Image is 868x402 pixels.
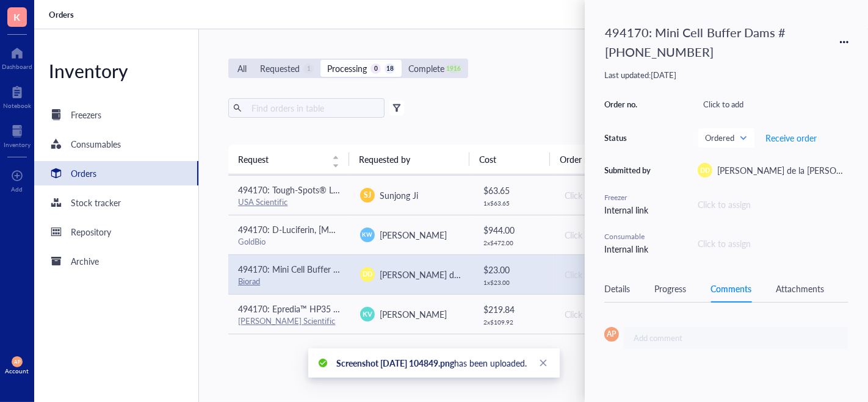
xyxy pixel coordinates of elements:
div: Status [604,132,653,143]
div: Dashboard [2,63,32,70]
span: 494170: Epredia™ HP35 Disposable Microtome Blades [238,303,446,315]
div: Consumables [71,137,121,151]
a: Notebook [3,82,31,109]
div: 1 x $ 23.00 [483,279,544,286]
a: Inventory [4,121,31,148]
div: segmented control [228,59,468,78]
div: Repository [71,225,111,239]
th: Cost [469,145,550,174]
div: Archive [71,254,99,268]
td: Click to add [554,175,676,215]
div: Notebook [3,102,31,109]
span: KV [363,309,372,319]
a: Dashboard [2,43,32,70]
td: Click to add [554,294,676,334]
a: [PERSON_NAME] Scientific [238,315,335,326]
span: SJ [364,190,371,201]
span: Sunjong Ji [380,189,418,201]
span: Receive order [765,133,817,143]
div: Requested [260,62,300,75]
div: Inventory [4,141,31,148]
a: Repository [34,220,198,244]
div: Progress [654,282,686,295]
div: 1 [303,63,314,74]
a: USA Scientific [238,196,288,207]
div: Click to add [565,307,666,321]
span: close [539,359,548,367]
div: Processing [327,62,367,75]
div: Click to add [565,268,666,281]
div: GoldBio [238,236,341,247]
div: Click to add [698,96,848,113]
span: DD [700,165,710,175]
span: 494170: D-Luciferin, [MEDICAL_DATA] [238,223,386,235]
div: Freezers [71,108,101,121]
th: Requested by [349,145,470,174]
div: Freezer [604,192,653,203]
div: $ 944.00 [483,223,544,237]
span: DD [363,270,372,279]
div: 2 x $ 472.00 [483,239,544,246]
div: Complete [408,62,444,75]
div: All [237,62,247,75]
span: Ordered [705,132,745,143]
div: Click to assign [698,237,848,250]
div: Submitted by [604,165,653,176]
span: [PERSON_NAME] [380,308,447,320]
div: $ 219.84 [483,303,544,316]
a: Archive [34,249,198,273]
span: has been uploaded. [336,357,527,369]
a: Orders [49,9,76,20]
div: 2 x $ 109.92 [483,318,544,326]
span: K [14,9,21,24]
td: Click to add [554,334,676,373]
div: Orders [71,167,96,180]
span: 494170: Mini Cell Buffer Dams #[PHONE_NUMBER] [238,263,438,275]
div: 1916 [449,63,459,74]
div: Click to add [565,228,666,242]
div: Add [12,185,23,193]
div: Last updated: [DATE] [604,70,848,81]
div: $ 257.02 [483,342,544,356]
a: Biorad [238,275,260,287]
div: 0 [371,63,381,74]
a: Orders [34,161,198,185]
span: AP [607,329,617,340]
button: Receive order [765,128,817,148]
span: 494170: 5mL Conical Tubes 500/CS [238,342,374,354]
a: Freezers [34,102,198,127]
a: Consumables [34,132,198,156]
div: Stock tracker [71,196,121,209]
span: [PERSON_NAME] de la [PERSON_NAME] [380,268,537,281]
th: Request [228,145,349,174]
div: $ 23.00 [483,263,544,276]
a: Stock tracker [34,190,198,215]
div: $ 63.65 [483,184,544,197]
div: Internal link [604,203,653,217]
th: Order no. [550,145,671,174]
div: 494170: Mini Cell Buffer Dams #[PHONE_NUMBER] [599,20,833,65]
div: 18 [385,63,395,74]
div: 1 x $ 63.65 [483,199,544,207]
div: Comments [711,282,751,295]
span: 494170: Tough-Spots® Labels on Sheets (1/2" Diameter / Assorted) [238,184,495,196]
span: KW [363,231,372,239]
div: Click to add [565,188,666,202]
td: Click to add [554,254,676,294]
span: AP [14,359,20,364]
td: Click to add [554,215,676,254]
span: Request [238,153,325,166]
input: Find orders in table [247,99,380,117]
div: Account [5,367,29,375]
div: Order no. [604,99,653,110]
div: Inventory [34,59,198,83]
div: Attachments [776,282,824,295]
div: Details [604,282,630,295]
span: [PERSON_NAME] [380,229,447,241]
div: Consumable [604,231,653,242]
div: Internal link [604,242,653,256]
a: Close [537,356,550,370]
div: Click to assign [698,198,848,211]
b: Screenshot [DATE] 104849.png [336,357,454,369]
